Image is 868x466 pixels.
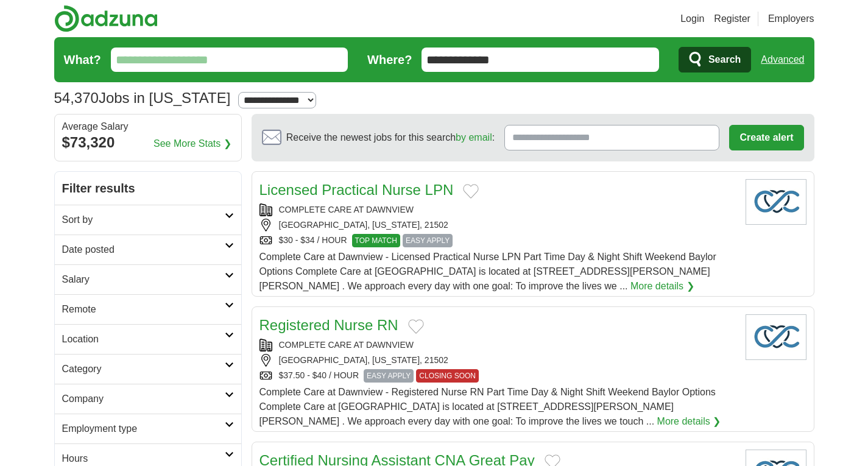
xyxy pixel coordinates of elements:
[259,387,716,426] span: Complete Care at Dawnview - Registered Nurse RN Part Time Day & Night Shift Weekend Baylor Option...
[352,234,400,247] span: TOP MATCH
[153,136,231,151] a: See More Stats ❯
[729,125,803,150] button: Create alert
[746,179,806,225] img: Company logo
[259,339,736,351] div: COMPLETE CARE AT DAWNVIEW
[54,87,99,109] span: 54,370
[403,234,453,247] span: EASY APPLY
[55,384,241,414] a: Company
[679,47,751,72] button: Search
[367,51,412,69] label: Where?
[259,219,736,231] div: [GEOGRAPHIC_DATA], [US_STATE], 21502
[768,12,814,26] a: Employers
[259,203,736,216] div: COMPLETE CARE AT DAWNVIEW
[62,362,225,376] h2: Category
[761,48,804,72] a: Advanced
[746,314,806,360] img: Company logo
[259,354,736,367] div: [GEOGRAPHIC_DATA], [US_STATE], 21502
[62,242,225,257] h2: Date posted
[680,12,704,26] a: Login
[259,252,716,291] span: Complete Care at Dawnview - Licensed Practical Nurse LPN Part Time Day & Night Shift Weekend Bayl...
[62,272,225,287] h2: Salary
[55,172,241,205] h2: Filter results
[259,182,454,198] a: Licensed Practical Nurse LPN
[62,302,225,317] h2: Remote
[54,5,158,32] img: Adzuna logo
[55,354,241,384] a: Category
[55,264,241,294] a: Salary
[55,294,241,324] a: Remote
[259,317,398,333] a: Registered Nurse RN
[55,414,241,443] a: Employment type
[708,48,741,72] span: Search
[54,90,231,106] h1: Jobs in [US_STATE]
[364,369,414,383] span: EASY APPLY
[62,132,234,154] div: $73,320
[456,132,492,143] a: by email
[630,279,694,294] a: More details ❯
[64,51,101,69] label: What?
[55,235,241,264] a: Date posted
[714,12,750,26] a: Register
[62,422,225,436] h2: Employment type
[62,332,225,347] h2: Location
[55,324,241,354] a: Location
[259,369,736,383] div: $37.50 - $40 / HOUR
[55,205,241,235] a: Sort by
[62,213,225,227] h2: Sort by
[62,122,234,132] div: Average Salary
[286,130,495,145] span: Receive the newest jobs for this search :
[657,414,721,429] a: More details ❯
[463,184,479,199] button: Add to favorite jobs
[416,369,479,383] span: CLOSING SOON
[259,234,736,247] div: $30 - $34 / HOUR
[62,451,225,466] h2: Hours
[62,392,225,406] h2: Company
[408,319,424,334] button: Add to favorite jobs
